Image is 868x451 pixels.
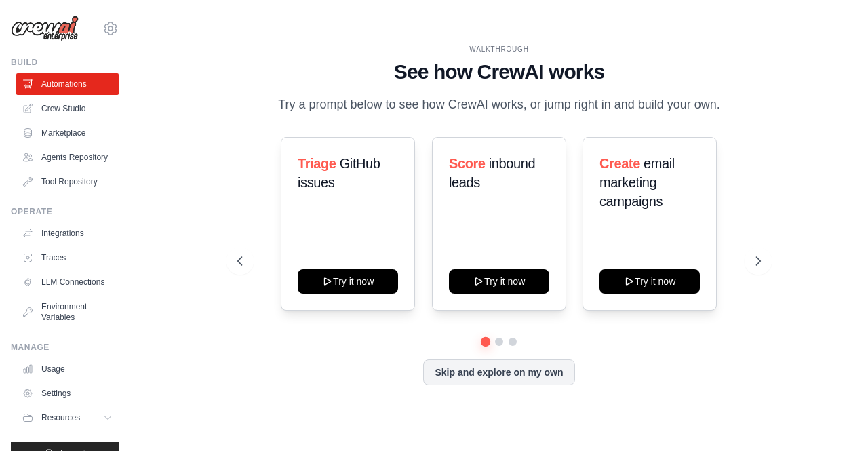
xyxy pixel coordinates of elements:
a: LLM Connections [16,271,119,293]
button: Try it now [599,269,700,294]
a: Tool Repository [16,171,119,193]
img: Logo [11,16,79,41]
div: Operate [11,206,119,217]
a: Usage [16,358,119,380]
a: Marketplace [16,122,119,144]
div: WALKTHROUGH [237,44,760,54]
div: Manage [11,342,119,353]
a: Environment Variables [16,296,119,328]
a: Agents Repository [16,146,119,168]
span: inbound leads [449,156,535,190]
h1: See how CrewAI works [237,60,760,84]
button: Skip and explore on my own [423,359,574,385]
a: Traces [16,247,119,269]
div: Build [11,57,119,68]
button: Resources [16,407,119,429]
span: GitHub issues [298,156,380,190]
a: Settings [16,383,119,404]
a: Integrations [16,222,119,244]
span: email marketing campaigns [599,156,675,209]
span: Create [599,156,640,171]
a: Crew Studio [16,98,119,119]
button: Try it now [449,269,549,294]
a: Automations [16,73,119,95]
p: Try a prompt below to see how CrewAI works, or jump right in and build your own. [271,95,727,115]
span: Score [449,156,486,171]
span: Triage [298,156,336,171]
button: Try it now [298,269,398,294]
span: Resources [41,412,80,423]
